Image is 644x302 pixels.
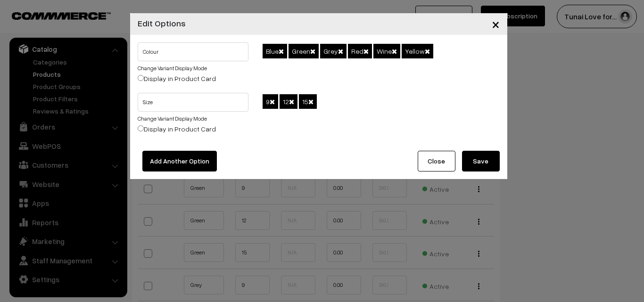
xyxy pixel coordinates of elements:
[402,44,433,58] span: Yellow
[138,93,249,112] input: Name
[138,42,249,61] input: Name
[280,94,297,109] span: 12
[263,94,278,109] span: 9
[142,151,217,171] button: Add Another Option
[138,124,216,134] label: Display in Product Card
[138,65,207,72] a: Change Variant Display Mode
[492,15,500,33] span: ×
[373,44,400,58] span: Wine
[138,115,207,122] a: Change Variant Display Mode
[263,44,287,58] span: Blue
[484,9,507,39] button: Close
[462,151,500,171] button: Save
[299,94,317,109] span: 15
[418,151,455,171] button: Close
[320,44,347,58] span: Grey
[138,75,144,81] input: Display in Product Card
[138,17,186,30] h4: Edit Options
[348,44,372,58] span: Red
[138,125,144,131] input: Display in Product Card
[138,73,216,83] label: Display in Product Card
[289,44,319,58] span: Green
